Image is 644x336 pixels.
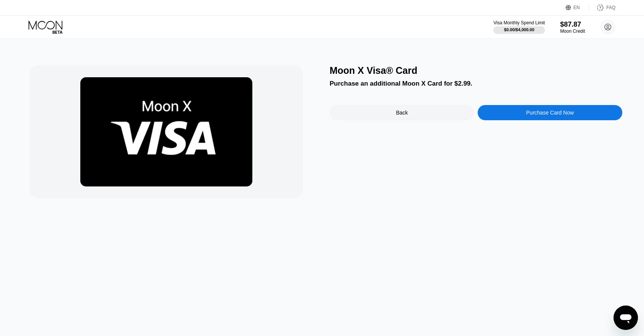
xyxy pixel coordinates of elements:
div: Visa Monthly Spend Limit$0.00/$4,000.00 [493,20,545,34]
div: $0.00 / $4,000.00 [504,27,534,32]
div: Visa Monthly Spend Limit [493,20,545,25]
div: $87.87Moon Credit [560,21,585,34]
div: Back [396,110,408,116]
div: Purchase Card Now [478,105,622,120]
div: Moon Credit [560,29,585,34]
div: Purchase Card Now [526,110,574,116]
div: EN [566,4,589,11]
div: $87.87 [560,21,585,29]
div: Back [330,105,474,120]
iframe: Кнопка запуска окна обмена сообщениями [614,306,638,330]
div: Moon X Visa® Card [330,65,622,76]
div: EN [574,5,580,10]
div: FAQ [606,5,615,10]
div: Purchase an additional Moon X Card for $2.99. [330,80,622,88]
div: FAQ [589,4,615,11]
